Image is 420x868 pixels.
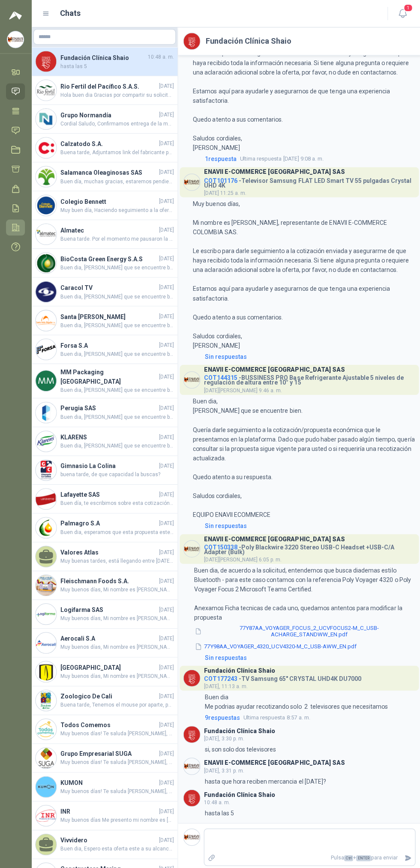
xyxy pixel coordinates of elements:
[204,796,230,802] span: 10:48 a. m.
[61,632,158,641] h4: Aerocali S.A
[61,431,158,440] h4: KLARENS
[204,765,244,771] span: [DATE], 3:31 p. m.
[61,469,174,477] span: buena tarde, de que capacidad la buscas?
[61,225,158,234] h4: Almatec
[184,173,200,190] img: Company Logo
[33,454,178,483] a: Company LogoGimnasio La Colina[DATE]buena tarde, de que capacidad la buscas?
[33,363,178,397] a: Company LogoMM Packaging [GEOGRAPHIC_DATA][DATE]Buen dia, [PERSON_NAME] que se encuentre bien. Qu...
[61,746,158,756] h4: Grupo Empresarial SUGA
[159,833,174,841] span: [DATE]
[61,311,158,320] h4: Santa [PERSON_NAME]
[184,33,200,49] img: Company Logo
[33,162,178,191] a: Company LogoSalamanca Oleaginosas SAS[DATE]Buen día, muchas gracias, estaremos pendientes
[184,370,200,387] img: Company Logo
[36,487,57,507] img: Company Logo
[193,395,415,518] p: Buen dia, [PERSON_NAME] que se encuentre bien. Quería darle seguimiento a la cotización/propuesta...
[33,741,178,770] a: Company LogoGrupo Empresarial SUGA[DATE]Muy buenos días! Te saluda [PERSON_NAME], espero todo se ...
[184,724,200,740] img: Company Logo
[159,139,174,147] span: [DATE]
[159,82,174,90] span: [DATE]
[159,197,174,205] span: [DATE]
[159,719,174,727] span: [DATE]
[36,458,57,479] img: Company Logo
[61,555,174,563] span: Muy buenas tardes, está llegando entre [DATE] o [DATE] - aproximadamente viaja con coordinadora 8...
[36,573,57,594] img: Company Logo
[400,847,414,862] button: Enviar
[61,574,158,584] h4: Fleischmann Foods S.A.
[356,852,371,858] span: ENTER
[36,602,57,622] img: Company Logo
[61,584,174,592] span: Muy buenos días, Mi nombre es [PERSON_NAME], representante de ENAVII E-COMMERCE COLOMBIA SAS. Le ...
[61,81,158,91] h4: Rio Fertil del Pacífico S.A.S.
[33,133,178,162] a: Company LogoCalzatodo S.A.[DATE]Buena tarde, Adjuntamos link del fabricante para validacion de es...
[36,516,57,536] img: Company Logo
[204,847,219,862] label: Adjuntar archivos
[61,517,158,526] h4: Palmagro S.A
[159,372,174,380] span: [DATE]
[36,745,57,766] img: Company Logo
[33,713,178,741] a: Company LogoTodos Comemos[DATE]Muy buenos días! Te saluda [PERSON_NAME], espero todo se encuentre...
[194,640,357,649] button: 77Y98AA_VOYAGER_4320_UCV4320-M_C_USB-AWW_EN.pdf
[33,540,178,569] a: Valores Atlas[DATE]Muy buenas tardes, está llegando entre [DATE] o [DATE] - aproximadamente viaja...
[204,671,361,679] h4: - TV Samsung 65" CRYSTAL UHD4K DU7000
[36,280,57,301] img: Company Logo
[240,154,323,163] span: [DATE] 9:08 a. m.
[61,546,158,555] h4: Valores Atlas
[204,174,415,187] h4: - Televisor Samsung FLAT LED Smart TV 55 pulgadas Crystal UHD 4K
[61,254,158,263] h4: BioCosta Green Energy S.A.S
[159,254,174,262] span: [DATE]
[36,802,57,823] img: Company Logo
[33,76,178,104] a: Company LogoRio Fertil del Pacífico S.A.S.[DATE]Hola buen dia Gracias por compartir su solicitud ...
[159,489,174,497] span: [DATE]
[243,711,310,719] span: 8:57 a. m.
[33,104,178,133] a: Company LogoGrupo Normandía[DATE]Cordial Saludo, Confirmamos entrega de la mercancia.
[33,770,178,799] a: Company LogoKUMON[DATE]Muy buenos días! Te saluda [PERSON_NAME], espero todo se encuentre muy bie...
[61,641,174,649] span: Muy buenos días, Mi nombre es [PERSON_NAME], representante de ENAVII E-COMMERCE COLOMBIA SAS. Le ...
[36,688,57,708] img: Company Logo
[36,630,57,651] img: Company Logo
[61,292,174,300] span: Buen dia, [PERSON_NAME] que se encuentre bien. Quería darle seguimiento a la cotización/propuesta...
[61,756,174,764] span: Muy buenos días! Te saluda [PERSON_NAME], espero todo se encuentre muy bien, escribo con el fin d...
[61,440,174,448] span: Buen dia, [PERSON_NAME] que se encuentre bien. Quería darle seguimiento a la cotización/propuesta...
[33,248,178,277] a: Company LogoBioCosta Green Energy S.A.S[DATE]Buen dia, [PERSON_NAME] que se encuentre bien. Querí...
[33,334,178,363] a: Company LogoForsa S.A[DATE]Buen dia, [PERSON_NAME] que se encuentre bien. Quería darle seguimient...
[36,430,57,450] img: Company Logo
[61,660,158,670] h4: [GEOGRAPHIC_DATA]
[36,659,57,680] img: Company Logo
[193,1,415,152] p: Muy buenos días, Mi nombre es [PERSON_NAME], representante de ENAVII E-COMMERCE COLOMBIA SAS. Le ...
[61,263,174,271] span: Buen dia, [PERSON_NAME] que se encuentre bien. Quería darle seguimiento a la cotización/propuesta...
[159,632,174,641] span: [DATE]
[61,498,174,506] span: Buen día, te escribimos sobre esta cotización en referencia a la garantía que se tiene pendiente ...
[33,655,178,684] a: Company Logo[GEOGRAPHIC_DATA][DATE]Muy buenos días, Mi nombre es [PERSON_NAME], representante de ...
[204,366,345,371] h3: ENAVII E-COMMERCE [GEOGRAPHIC_DATA] SAS
[159,311,174,319] span: [DATE]
[193,198,415,349] p: Muy buenos días, Mi nombre es [PERSON_NAME], representante de ENAVII E-COMMERCE COLOMBIA SAS. Le ...
[205,805,234,815] p: hasta las 5
[205,650,247,660] div: Sin respuestas
[36,194,57,215] img: Company Logo
[159,518,174,526] span: [DATE]
[203,154,415,163] a: 1respuestaUltima respuesta[DATE] 9:08 a. m.
[61,177,174,185] span: Buen día, muchas gracias, estaremos pendientes
[61,91,174,99] span: Hola buen dia Gracias por compartir su solicitud a través de la plataforma. Actualmente no contam...
[61,412,174,420] span: Buen dia, [PERSON_NAME] que se encuentre bien. Quería darle seguimiento a la cotización/propuesta...
[204,371,415,384] h4: - BUSSINESS PRO Base Refrigerante Ajustable 5 niveles de regulación de altura entre 10° y 15
[204,189,246,195] span: [DATE] 11:25 a. m.
[204,555,282,561] span: [DATE][PERSON_NAME] 6:05 p. m.
[36,80,57,100] img: Company Logo
[205,351,247,360] div: Sin respuestas
[61,349,174,357] span: Buen dia, [PERSON_NAME] que se encuentre bien. Quería darle seguimiento a la cotización/propuesta...
[203,650,415,660] a: Sin respuestas
[61,62,174,70] span: hasta las 5
[61,148,174,156] span: Buena tarde, Adjuntamos link del fabricante para validacion de especificaciones [URL][DOMAIN_NAME]
[204,169,345,174] h3: ENAVII E-COMMERCE [GEOGRAPHIC_DATA] SAS
[61,813,174,821] span: Muy buenos días Me presento mi nombre es [PERSON_NAME] y represento a la compañía ENAVII E-COMMER...
[204,540,415,552] h4: - Poly Blackwire 3220 Stereo USB-C Headset +USB-C/A Adapter (Bulk)
[36,223,57,244] img: Company Logo
[61,670,174,678] span: Muy buenos días, Mi nombre es [PERSON_NAME], representante de ENAVII E-COMMERCE COLOMBIA SAS. Le ...
[8,31,24,48] img: Company Logo
[148,53,174,61] span: 10:48 a. m.
[204,790,275,794] h3: Fundación Clínica Shaio
[61,842,174,850] span: Buen dia, Espero esta oferta este a su alcance, el precio [PERSON_NAME] de 7000 es por si se adju...
[33,569,178,598] a: Company LogoFleischmann Foods S.A.[DATE]Muy buenos días, Mi nombre es [PERSON_NAME], representant...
